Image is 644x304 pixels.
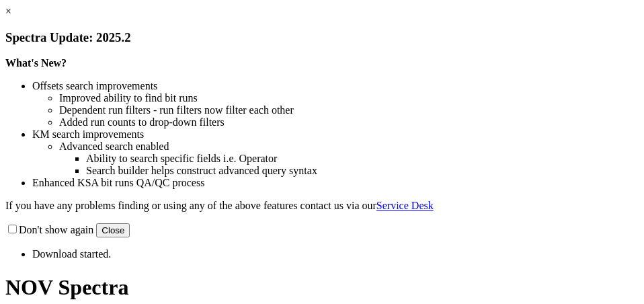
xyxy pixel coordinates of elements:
label: Don't show again [5,224,93,235]
input: Don't show again [8,225,17,233]
li: Added run counts to drop-down filters [59,116,639,128]
li: Enhanced KSA bit runs QA/QC process [32,177,639,189]
strong: What's New? [5,57,67,69]
li: Dependent run filters - run filters now filter each other [59,104,639,116]
p: If you have any problems finding or using any of the above features contact us via our [5,200,639,212]
h3: Spectra Update: 2025.2 [5,30,639,45]
li: Offsets search improvements [32,80,639,92]
li: Ability to search specific fields i.e. Operator [86,153,639,165]
a: × [5,5,11,17]
li: Search builder helps construct advanced query syntax [86,165,639,177]
span: Download started. [32,248,111,260]
li: Improved ability to find bit runs [59,92,639,104]
li: KM search improvements [32,128,639,141]
button: Close [96,223,130,237]
h1: NOV Spectra [5,275,639,300]
a: Service Desk [376,200,434,211]
li: Advanced search enabled [59,141,639,153]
